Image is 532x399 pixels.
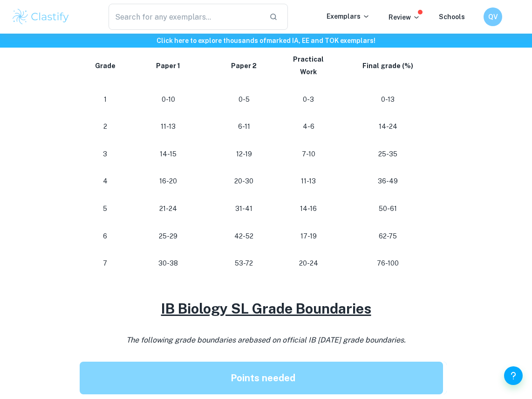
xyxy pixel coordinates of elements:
[134,120,202,133] p: 11-13
[2,35,530,46] h6: Click here to explore thousands of marked IA, EE and TOK exemplars !
[488,12,498,22] h6: QV
[439,13,465,21] a: Schools
[286,148,331,161] p: 7-10
[346,203,430,215] p: 50-61
[217,203,271,215] p: 31-41
[11,7,70,26] img: Clastify logo
[91,203,119,215] p: 5
[217,120,271,133] p: 6-11
[91,120,119,133] p: 2
[286,257,331,270] p: 20-24
[346,230,430,243] p: 62-75
[134,93,202,106] p: 0-10
[327,11,370,21] p: Exemplars
[346,120,430,133] p: 14-24
[504,366,523,385] button: Help and Feedback
[286,175,331,188] p: 11-13
[126,336,406,344] i: The following grade boundaries are
[286,93,331,106] p: 0-3
[293,56,324,76] strong: Practical Work
[231,62,257,70] strong: Paper 2
[217,175,271,188] p: 20-30
[134,203,202,215] p: 21-24
[134,148,202,161] p: 14-15
[217,148,271,161] p: 12-19
[217,93,271,106] p: 0-5
[134,175,202,188] p: 16-20
[346,175,430,188] p: 36-49
[161,300,371,317] u: IB Biology SL Grade Boundaries
[346,148,430,161] p: 25-35
[91,175,119,188] p: 4
[362,62,413,70] strong: Final grade (%)
[346,93,430,106] p: 0-13
[249,336,406,344] span: based on official IB [DATE] grade boundaries.
[346,257,430,270] p: 76-100
[389,12,420,22] p: Review
[109,4,262,30] input: Search for any exemplars...
[231,372,295,384] strong: Points needed
[134,230,202,243] p: 25-29
[484,7,502,26] button: QV
[286,230,331,243] p: 17-19
[91,148,119,161] p: 3
[91,257,119,270] p: 7
[156,62,180,70] strong: Paper 1
[91,93,119,106] p: 1
[286,120,331,133] p: 4-6
[286,203,331,215] p: 14-16
[217,230,271,243] p: 42-52
[217,257,271,270] p: 53-72
[134,257,202,270] p: 30-38
[91,230,119,243] p: 6
[95,62,116,70] strong: Grade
